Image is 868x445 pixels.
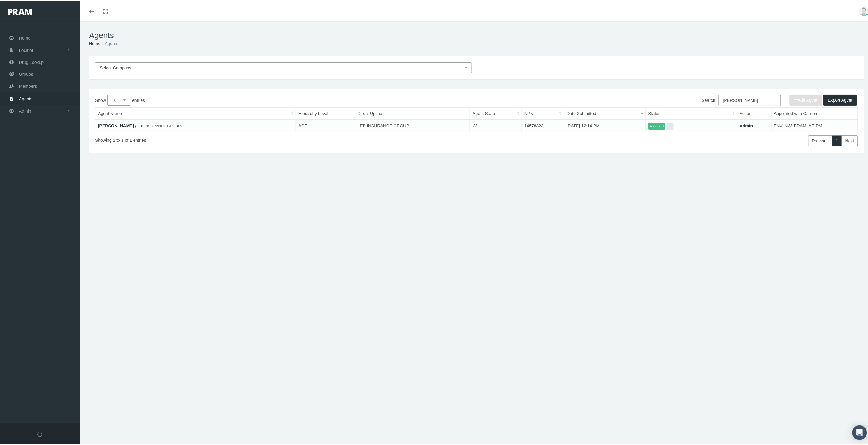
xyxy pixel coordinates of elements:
[19,31,30,43] span: Home
[648,122,665,128] span: Approved
[667,122,674,128] button: ...
[522,118,564,131] td: 14578323
[564,118,646,131] td: [DATE] 12:14 PM
[19,104,31,116] span: Admin
[296,118,355,131] td: AGT
[95,94,477,104] label: Show entries
[737,106,771,119] th: Actions
[852,424,867,439] div: Open Intercom Messenger
[100,64,131,69] span: Select Company
[98,122,134,127] a: [PERSON_NAME]
[823,93,857,104] button: Export Agent
[355,106,470,119] th: Direct Upline
[135,123,182,127] span: (LEB INSURANCE GROUP)
[832,134,842,145] a: 1
[8,8,32,14] img: PRAM_20_x_78.png
[564,106,646,119] th: Date Submitted: activate to sort column ascending
[790,93,822,104] button: Add Agent
[95,106,296,119] th: Agent Name: activate to sort column ascending
[19,43,33,55] span: Locator
[100,39,118,46] li: Agents
[702,94,781,105] label: Search:
[842,134,858,145] a: Next
[719,94,781,105] input: Search:
[19,55,44,67] span: Drug Lookup
[19,79,37,91] span: Members
[740,122,753,127] a: Admin
[89,29,864,39] h1: Agents
[522,106,564,119] th: NPN: activate to sort column ascending
[771,106,858,119] th: Appointed with Carriers
[296,106,355,119] th: Hierarchy Level
[19,67,33,79] span: Groups
[107,94,130,104] select: Showentries
[771,118,858,131] td: ENV, NW, PRAM, AF, PM
[470,118,522,131] td: WI
[646,106,737,119] th: Status: activate to sort column ascending
[808,134,832,145] a: Previous
[355,118,470,131] td: LEB INSURANCE GROUP
[19,92,33,103] span: Agents
[470,106,522,119] th: Agent State: activate to sort column ascending
[89,40,100,45] a: Home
